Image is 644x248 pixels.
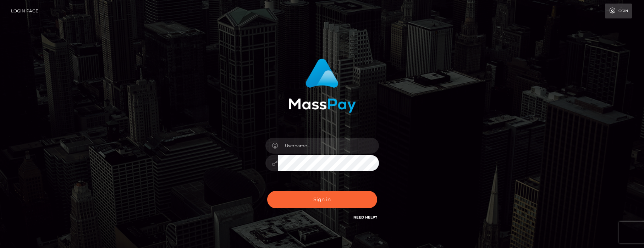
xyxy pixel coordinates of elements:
button: Sign in [267,191,377,208]
a: Need Help? [353,215,377,220]
img: MassPay Login [288,59,356,113]
a: Login [605,4,632,18]
input: Username... [278,138,379,154]
a: Login Page [11,4,38,18]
